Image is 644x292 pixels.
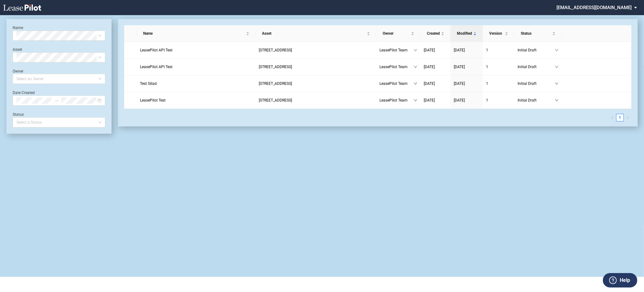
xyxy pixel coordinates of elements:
[586,82,590,85] span: edit
[414,48,417,52] span: down
[140,97,252,103] a: LeasePilot Test
[421,25,451,42] th: Created
[555,48,559,52] span: down
[603,48,607,53] span: share-alt
[424,64,447,70] a: [DATE]
[259,97,373,103] a: [STREET_ADDRESS]
[13,26,23,30] label: Name
[424,81,435,86] span: [DATE]
[518,47,555,53] span: Initial Draft
[259,80,373,87] a: [STREET_ADDRESS]
[586,98,590,102] span: edit
[609,114,616,121] button: left
[483,25,514,42] th: Version
[454,98,465,102] span: [DATE]
[486,48,488,52] span: 1
[486,64,511,70] a: 1
[521,30,551,37] span: Status
[376,25,421,42] th: Owner
[424,65,435,69] span: [DATE]
[609,114,616,121] li: Previous Page
[454,64,480,70] a: [DATE]
[140,64,252,70] a: LeasePilot API Test
[451,25,483,42] th: Modified
[137,25,256,42] th: Name
[603,273,637,288] button: Help
[603,82,607,86] span: share-alt
[617,114,623,121] a: 1
[424,98,435,102] span: [DATE]
[586,48,590,52] span: edit
[424,97,447,103] a: [DATE]
[54,98,59,103] span: to
[518,64,555,70] span: Initial Draft
[414,98,417,102] span: down
[555,65,559,69] span: down
[594,82,598,85] span: download
[594,98,598,102] span: download
[383,30,410,37] span: Owner
[454,47,480,53] a: [DATE]
[262,30,366,37] span: Asset
[380,97,414,103] span: LeasePilot Team
[611,116,614,119] span: left
[620,276,630,284] label: Help
[140,98,166,102] span: LeasePilot Test
[140,81,157,86] span: Test Gilad
[624,114,631,121] li: Next Page
[454,48,465,52] span: [DATE]
[259,65,292,69] span: 109 State Street
[414,82,417,85] span: down
[454,81,465,86] span: [DATE]
[424,80,447,87] a: [DATE]
[259,81,292,86] span: 109 State Street
[603,98,607,103] span: share-alt
[454,65,465,69] span: [DATE]
[457,30,472,37] span: Modified
[140,80,252,87] a: Test Gilad
[486,97,511,103] a: 1
[616,114,624,121] li: 1
[486,98,488,102] span: 1
[13,112,24,117] label: Status
[424,47,447,53] a: [DATE]
[555,98,559,102] span: down
[259,47,373,53] a: [STREET_ADDRESS]
[594,48,598,52] span: download
[380,64,414,70] span: LeasePilot Team
[140,48,173,52] span: LeasePilot API Test
[13,69,23,73] label: Owner
[256,25,376,42] th: Asset
[259,98,292,102] span: 109 State Street
[518,80,555,87] span: Initial Draft
[555,82,559,85] span: down
[514,25,562,42] th: Status
[594,65,598,69] span: download
[489,30,504,37] span: Version
[13,47,22,52] label: Asset
[259,48,292,52] span: 109 State Street
[424,48,435,52] span: [DATE]
[603,65,607,69] span: share-alt
[380,47,414,53] span: LeasePilot Team
[13,91,35,95] label: Date Created
[259,64,373,70] a: [STREET_ADDRESS]
[454,80,480,87] a: [DATE]
[414,65,417,69] span: down
[140,65,173,69] span: LeasePilot API Test
[454,97,480,103] a: [DATE]
[486,65,488,69] span: 1
[486,80,511,87] a: 1
[143,30,245,37] span: Name
[486,81,488,86] span: 1
[140,47,252,53] a: LeasePilot API Test
[626,116,629,119] span: right
[486,47,511,53] a: 1
[427,30,440,37] span: Created
[586,65,590,69] span: edit
[54,98,59,103] span: swap-right
[518,97,555,103] span: Initial Draft
[380,80,414,87] span: LeasePilot Team
[624,114,631,121] button: right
